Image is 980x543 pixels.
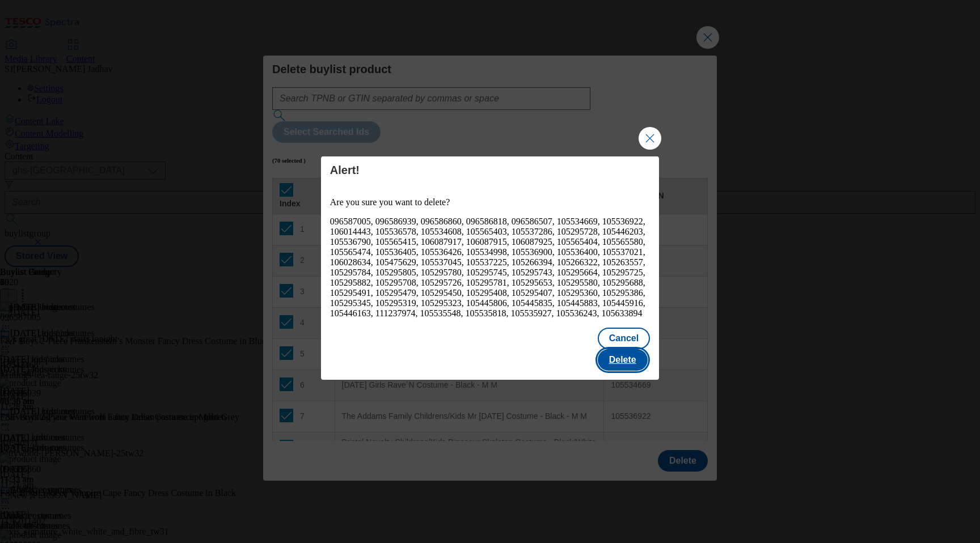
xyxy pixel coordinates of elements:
[330,217,650,319] div: 096587005, 096586939, 096586860, 096586818, 096586507, 105534669, 105536922, 106014443, 105536578...
[598,328,650,349] button: Cancel
[321,156,659,380] div: Modal
[598,349,648,371] button: Delete
[639,127,661,150] button: Close Modal
[330,163,650,177] h4: Alert!
[330,197,650,207] p: Are you sure you want to delete?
